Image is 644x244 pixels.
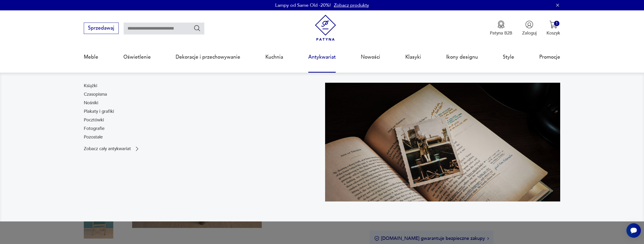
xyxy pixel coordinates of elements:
[334,2,369,9] a: Zobacz produkty
[312,15,339,41] img: Patyna - sklep z meblami i dekoracjami vintage
[84,23,119,34] button: Sprzedawaj
[176,45,240,69] a: Dekoracje i przechowywanie
[497,20,505,29] img: Ikona medalu
[193,24,201,32] button: Szukaj
[554,21,559,26] div: 1
[490,20,512,36] a: Ikona medaluPatyna B2B
[275,2,331,9] p: Lampy od Same Old -20%!
[446,45,478,69] a: Ikony designu
[546,20,560,36] button: 1Koszyk
[84,126,104,132] a: Fotografie
[325,83,560,201] img: c8a9187830f37f141118a59c8d49ce82.jpg
[84,91,107,97] a: Czasopisma
[405,45,421,69] a: Klasyki
[522,30,537,36] p: Zaloguj
[539,45,560,69] a: Promocje
[626,223,641,238] iframe: Smartsupp widget button
[503,45,514,69] a: Style
[84,146,140,152] a: Zobacz cały antykwariat
[525,20,533,29] img: Ikonka użytkownika
[546,30,560,36] p: Koszyk
[490,30,512,36] p: Patyna B2B
[84,26,119,31] a: Sprzedawaj
[84,108,114,115] a: Plakaty i grafiki
[84,83,97,89] a: Książki
[361,45,380,69] a: Nowości
[84,117,104,123] a: Pocztówki
[549,20,557,29] img: Ikona koszyka
[84,147,131,151] p: Zobacz cały antykwariat
[123,45,151,69] a: Oświetlenie
[265,45,283,69] a: Kuchnia
[490,20,512,36] button: Patyna B2B
[308,45,336,69] a: Antykwariat
[84,100,98,106] a: Nośniki
[84,45,98,69] a: Meble
[522,20,537,36] button: Zaloguj
[84,134,103,140] a: Pozostałe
